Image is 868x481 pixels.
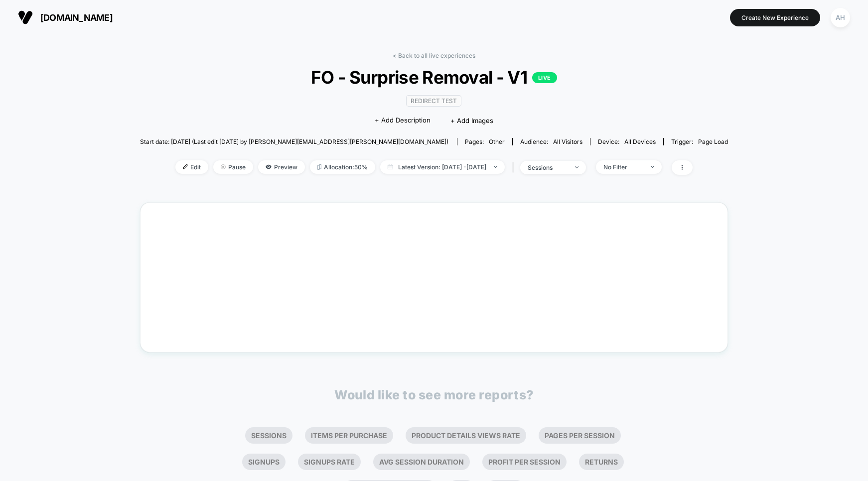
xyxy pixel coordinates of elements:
[242,454,286,470] li: Signups
[380,160,505,174] span: Latest Version: [DATE] - [DATE]
[494,166,497,168] img: end
[183,164,188,169] img: edit
[553,138,582,145] span: All Visitors
[258,160,305,174] span: Preview
[528,164,568,171] div: sessions
[532,72,557,83] p: LIVE
[539,427,621,444] li: Pages Per Session
[450,117,493,124] span: + Add Images
[310,160,375,174] span: Allocation: 50%
[828,7,853,28] button: AH
[373,454,470,470] li: Avg Session Duration
[698,138,728,145] span: Page Load
[831,8,850,27] div: AH
[169,67,699,88] span: FO - Surprise Removal - V1
[375,116,431,125] span: + Add Description
[465,138,505,145] div: Pages:
[175,160,208,174] span: Edit
[40,12,113,23] span: [DOMAIN_NAME]
[651,166,654,168] img: end
[579,454,624,470] li: Returns
[15,9,116,25] button: [DOMAIN_NAME]
[603,163,643,171] div: No Filter
[482,454,567,470] li: Profit Per Session
[388,164,393,169] img: calendar
[406,427,526,444] li: Product Details Views Rate
[305,427,393,444] li: Items Per Purchase
[317,164,321,170] img: rebalance
[18,10,33,25] img: Visually logo
[575,166,579,168] img: end
[334,387,534,402] p: Would like to see more reports?
[393,52,475,59] a: < Back to all live experiences
[510,160,520,175] span: |
[624,138,656,145] span: all devices
[245,427,292,444] li: Sessions
[213,160,253,174] span: Pause
[520,138,582,145] div: Audience:
[140,138,448,145] span: Start date: [DATE] (Last edit [DATE] by [PERSON_NAME][EMAIL_ADDRESS][PERSON_NAME][DOMAIN_NAME])
[221,164,226,169] img: end
[671,138,728,145] div: Trigger:
[406,95,461,107] span: Redirect Test
[590,138,663,145] span: Device:
[298,454,361,470] li: Signups Rate
[489,138,505,145] span: other
[730,9,820,26] button: Create New Experience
